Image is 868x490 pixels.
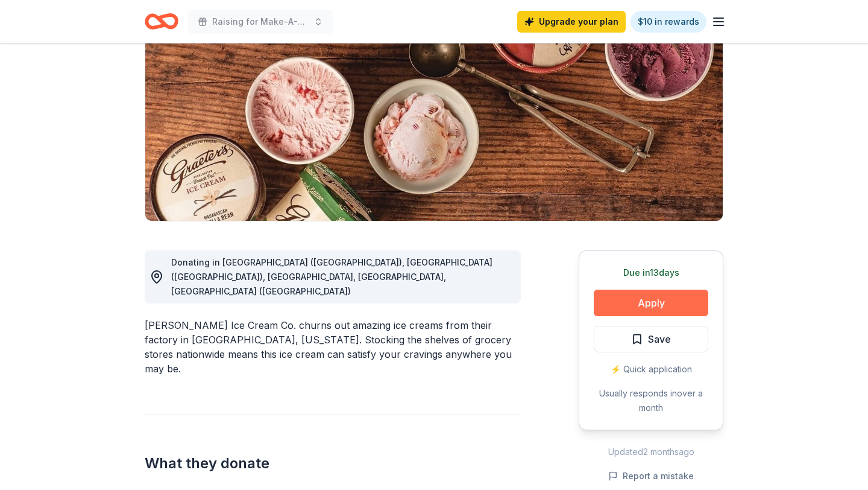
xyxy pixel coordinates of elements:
[212,14,309,29] span: Raising for Make-A-Wish - Advocate Children’s softball tournament
[145,454,521,473] h2: What they donate
[631,11,706,33] a: $10 in rewards
[648,331,671,347] span: Save
[594,266,708,280] div: Due in 13 days
[517,11,626,33] a: Upgrade your plan
[594,362,708,377] div: ⚡️ Quick application
[188,10,333,34] button: Raising for Make-A-Wish - Advocate Children’s softball tournament
[594,290,708,316] button: Apply
[171,257,492,296] span: Donating in [GEOGRAPHIC_DATA] ([GEOGRAPHIC_DATA]), [GEOGRAPHIC_DATA] ([GEOGRAPHIC_DATA]), [GEOGRA...
[579,445,723,459] div: Updated 2 months ago
[145,318,521,376] div: [PERSON_NAME] Ice Cream Co. churns out amazing ice creams from their factory in [GEOGRAPHIC_DATA]...
[145,7,178,36] a: Home
[594,386,708,415] div: Usually responds in over a month
[608,469,694,483] button: Report a mistake
[594,326,708,352] button: Save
